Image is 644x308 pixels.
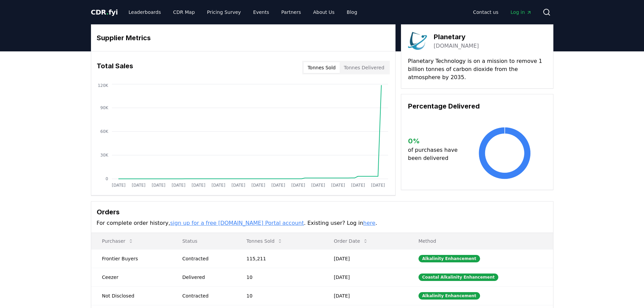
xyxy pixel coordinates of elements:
[100,153,108,158] tspan: 30K
[168,6,200,18] a: CDR Map
[311,183,325,188] tspan: [DATE]
[97,207,548,217] h3: Orders
[408,57,546,81] p: Planetary Technology is on a mission to remove 1 billion tonnes of carbon dioxide from the atmosp...
[251,183,265,188] tspan: [DATE]
[182,255,230,262] div: Contracted
[323,249,407,268] td: [DATE]
[328,234,374,248] button: Order Date
[191,183,205,188] tspan: [DATE]
[97,234,139,248] button: Purchaser
[97,33,390,43] h3: Supplier Metrics
[276,6,306,18] a: Partners
[236,286,323,305] td: 10
[408,101,546,111] h3: Percentage Delivered
[211,183,225,188] tspan: [DATE]
[171,183,185,188] tspan: [DATE]
[97,61,133,74] h3: Total Sales
[323,286,407,305] td: [DATE]
[201,6,246,18] a: Pricing Survey
[98,83,109,88] tspan: 120K
[123,6,362,18] nav: Main
[351,183,365,188] tspan: [DATE]
[236,268,323,286] td: 10
[291,183,305,188] tspan: [DATE]
[182,292,230,299] div: Contracted
[91,286,172,305] td: Not Disclosed
[363,220,375,226] a: here
[151,183,165,188] tspan: [DATE]
[248,6,275,18] a: Events
[106,8,109,16] span: .
[91,249,172,268] td: Frontier Buyers
[132,183,145,188] tspan: [DATE]
[340,62,388,73] button: Tonnes Delivered
[341,6,363,18] a: Blog
[241,234,288,248] button: Tonnes Sold
[91,8,118,16] span: CDR fyi
[408,146,463,162] p: of purchases have been delivered
[91,7,118,17] a: CDR.fyi
[105,176,108,181] tspan: 0
[177,238,230,244] p: Status
[91,268,172,286] td: Ceezer
[100,105,108,110] tspan: 90K
[304,62,340,73] button: Tonnes Sold
[123,6,166,18] a: Leaderboards
[434,32,479,42] h3: Planetary
[419,292,480,300] div: Alkalinity Enhancement
[100,129,108,134] tspan: 60K
[434,42,479,50] a: [DOMAIN_NAME]
[331,183,345,188] tspan: [DATE]
[468,6,504,18] a: Contact us
[182,274,230,281] div: Delivered
[468,6,537,18] nav: Main
[510,9,531,16] span: Log in
[97,219,548,227] p: For complete order history, . Existing user? Log in .
[271,183,285,188] tspan: [DATE]
[408,31,427,50] img: Planetary-logo
[505,6,537,18] a: Log in
[413,238,548,244] p: Method
[308,6,340,18] a: About Us
[419,255,480,262] div: Alkalinity Enhancement
[236,249,323,268] td: 115,211
[408,136,463,146] h3: 0 %
[231,183,245,188] tspan: [DATE]
[371,183,385,188] tspan: [DATE]
[323,268,407,286] td: [DATE]
[419,274,499,281] div: Coastal Alkalinity Enhancement
[170,220,304,226] a: sign up for a free [DOMAIN_NAME] Portal account
[112,183,125,188] tspan: [DATE]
